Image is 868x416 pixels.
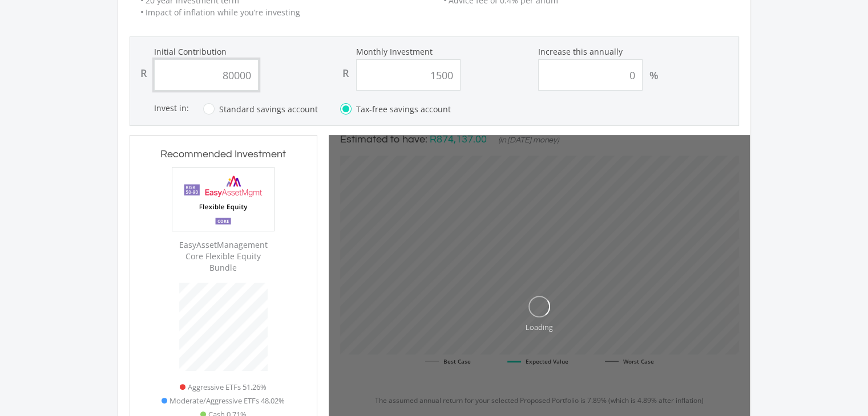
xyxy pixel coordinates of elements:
[528,296,550,317] img: oval.svg
[538,46,735,57] label: Increase this annually
[340,102,451,116] label: Tax-free savings account
[141,146,306,162] h3: Recommended Investment
[430,134,487,145] span: R874,137.00
[203,102,318,116] label: Standard savings account
[188,380,267,394] span: Aggressive ETFs 51.26%
[649,68,659,82] div: %
[336,46,532,57] label: Monthly Investment
[342,66,349,80] div: R
[134,46,330,57] label: Initial Contribution
[172,168,274,230] img: EMPBundle_CEquity.png
[172,239,274,274] div: EasyAssetManagement Core Flexible Equity Bundle
[340,134,427,145] span: Estimated to have:
[169,394,285,407] span: Moderate/Aggressive ETFs 48.02%
[140,66,147,80] div: R
[141,6,436,18] li: Impact of inflation while you’re investing
[526,322,553,333] div: Loading
[154,102,738,116] div: Invest in:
